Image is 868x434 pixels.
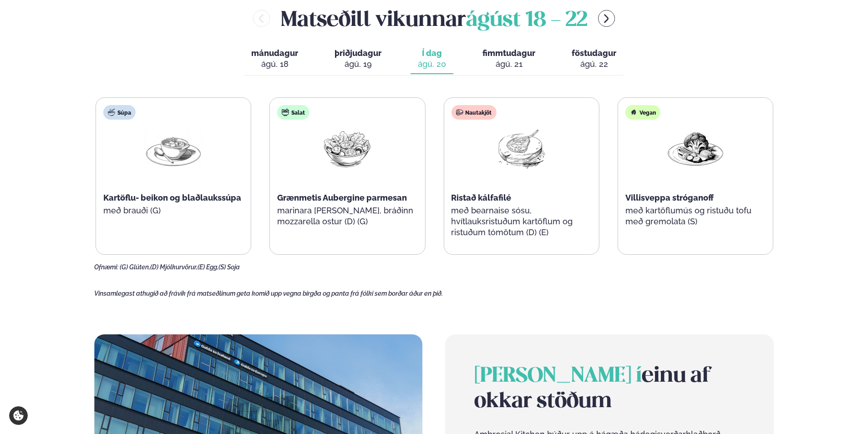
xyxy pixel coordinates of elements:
span: Grænmetis Aubergine parmesan [277,193,407,202]
span: mánudagur [251,48,298,58]
span: (E) Egg, [198,263,218,271]
div: ágú. 20 [418,59,446,70]
div: Nautakjöt [451,105,496,120]
p: með kartöflumús og ristuðu tofu með gremolata (S) [625,205,766,227]
button: Í dag ágú. 20 [411,44,453,74]
img: Salad.png [318,127,376,169]
img: beef.svg [456,109,463,116]
div: ágú. 21 [482,59,535,70]
p: með bearnaise sósu, hvítlauksristuðum kartöflum og ristuðum tómötum (D) (E) [451,205,591,238]
button: fimmtudagur ágú. 21 [475,44,543,74]
div: Salat [277,105,310,120]
h2: einu af okkar stöðum [474,363,744,414]
button: menu-btn-left [253,10,270,27]
span: (D) Mjólkurvörur, [150,263,198,271]
span: ágúst 18 - 22 [466,10,587,30]
button: þriðjudagur ágú. 19 [327,44,389,74]
button: mánudagur ágú. 18 [244,44,305,74]
span: Í dag [418,48,446,59]
div: ágú. 22 [572,59,616,70]
p: marinara [PERSON_NAME], bráðinn mozzarella ostur (D) (G) [277,205,417,227]
div: Vegan [625,105,660,120]
img: soup.svg [108,109,115,116]
span: þriðjudagur [335,48,381,58]
img: Lamb-Meat.png [492,127,550,169]
div: Súpa [103,105,136,120]
p: með brauði (G) [103,205,244,216]
span: Ristað kálfafilé [451,193,511,202]
span: [PERSON_NAME] í [474,366,642,386]
a: Cookie settings [9,406,28,425]
img: Vegan.svg [630,109,637,116]
span: Ofnæmi: [94,263,118,271]
img: Soup.png [144,127,203,169]
div: ágú. 18 [251,59,298,70]
span: fimmtudagur [482,48,535,58]
img: salad.svg [282,109,289,116]
span: föstudagur [572,48,616,58]
div: ágú. 19 [335,59,381,70]
button: föstudagur ágú. 22 [564,44,624,74]
span: (S) Soja [218,263,240,271]
img: Vegan.png [666,127,725,169]
span: (G) Glúten, [120,263,150,271]
button: menu-btn-right [598,10,615,27]
span: Vinsamlegast athugið að frávik frá matseðlinum geta komið upp vegna birgða og panta frá fólki sem... [94,290,443,297]
h2: Matseðill vikunnar [281,4,587,33]
span: Villisveppa stróganoff [625,193,714,202]
span: Kartöflu- beikon og blaðlaukssúpa [103,193,241,202]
